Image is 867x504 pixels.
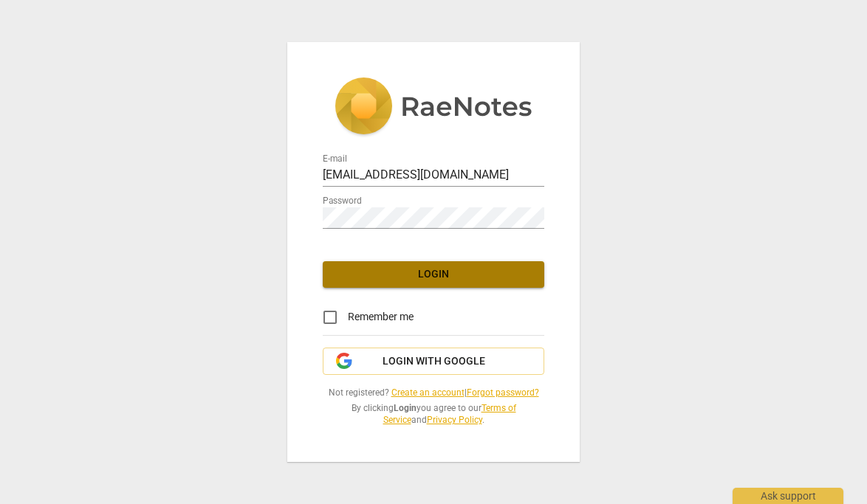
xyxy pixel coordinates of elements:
[733,488,843,504] div: Ask support
[323,402,544,427] span: By clicking you agree to our and .
[348,309,414,325] span: Remember me
[427,415,482,425] a: Privacy Policy
[383,354,485,369] span: Login with Google
[335,77,532,138] img: 5ac2273c67554f335776073100b6d88f.svg
[323,261,544,288] button: Login
[323,348,544,376] button: Login with Google
[323,154,347,163] label: E-mail
[467,387,539,398] a: Forgot password?
[323,387,544,399] span: Not registered? |
[323,196,362,205] label: Password
[383,403,516,426] a: Terms of Service
[391,387,465,398] a: Create an account
[394,403,417,413] b: Login
[335,267,532,282] span: Login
